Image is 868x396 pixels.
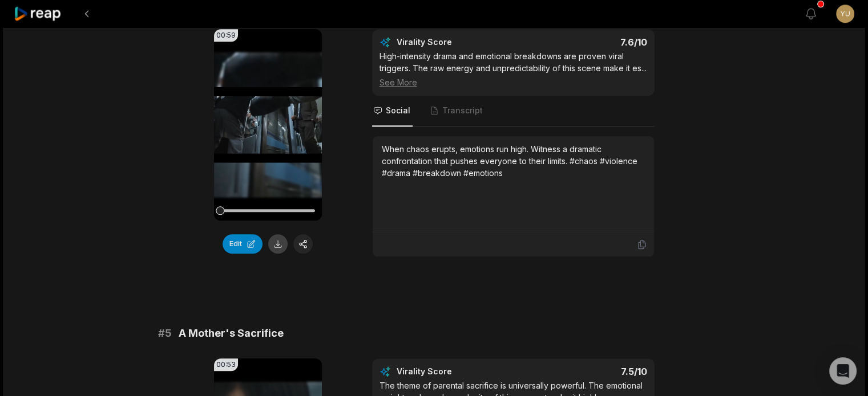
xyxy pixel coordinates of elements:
span: Transcript [442,105,483,116]
button: Edit [223,234,263,254]
div: High-intensity drama and emotional breakdowns are proven viral triggers. The raw energy and unpre... [380,50,647,88]
div: 7.6 /10 [524,36,647,48]
video: Your browser does not support mp4 format. [214,29,322,221]
div: Virality Score [397,36,519,48]
span: # 5 [158,325,172,341]
div: When chaos erupts, emotions run high. Witness a dramatic confrontation that pushes everyone to th... [382,143,645,179]
span: Social [386,105,410,116]
div: Virality Score [397,366,519,377]
div: Open Intercom Messenger [829,357,857,385]
span: A Mother's Sacrifice [179,325,284,341]
nav: Tabs [372,96,655,126]
div: See More [380,76,647,88]
div: 7.5 /10 [524,366,647,377]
